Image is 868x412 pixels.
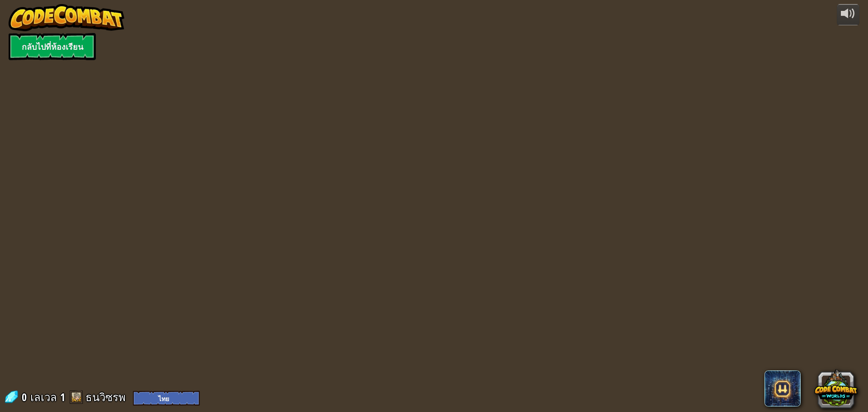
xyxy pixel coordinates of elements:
a: กลับไปที่ห้องเรียน [9,33,96,60]
span: เลเวล [30,390,57,405]
span: 0 [22,390,29,404]
button: CodeCombat Worlds on Roblox [814,366,858,410]
a: ธนวิซรพ [85,390,128,404]
span: CodeCombat AI HackStack [764,370,801,407]
img: CodeCombat - Learn how to code by playing a game [9,4,124,31]
span: 1 [60,390,65,404]
button: ปรับระดับเสียง [837,4,859,25]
